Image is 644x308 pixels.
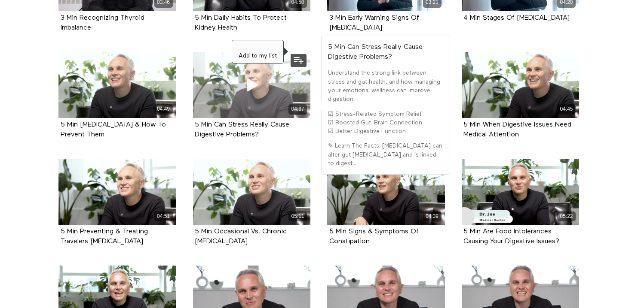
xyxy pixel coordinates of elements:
[195,15,287,31] strong: 5 Min Daily Habits To Protect Kidney Health
[464,121,572,138] a: 5 Min When Digestive Issues Need Medical Attention
[328,44,423,60] strong: 5 Min Can Stress Really Cause Digestive Problems?
[61,121,166,138] strong: 5 Min Kidney Stones & How To Prevent Them
[195,228,287,245] strong: 5 Min Occasional Vs. Chronic Diarrhea
[154,211,173,221] div: 04:51
[329,228,419,245] a: 5 Min Signs & Symptoms Of Constipation
[193,52,311,118] a: 5 Min Can Stress Really Cause Digestive Problems? 04:37
[327,159,445,225] a: 5 Min Signs & Symptoms Of Constipation 04:39
[328,142,443,168] p: ✎ Learn The Facts: [MEDICAL_DATA] can alter gut [MEDICAL_DATA] and is linked to digest...
[61,15,144,31] strong: 3 Min Recognizing Thyroid Imbalance
[195,15,287,31] a: 5 Min Daily Habits To Protect Kidney Health
[61,15,144,31] a: 3 Min Recognizing Thyroid Imbalance
[288,104,307,114] div: 04:37
[291,54,307,67] button: Add to my list
[61,228,148,245] strong: 5 Min Preventing & Treating Travelers Diarrhea
[462,159,580,225] a: 5 Min Are Food Intolerances Causing Your Digestive Issues? 05:22
[328,69,443,103] p: Understand the strong link between stress and gut health, and how managing your emotional wellnes...
[58,52,176,118] a: 5 Min Kidney Stones & How To Prevent Them 04:49
[464,228,560,245] a: 5 Min Are Food Intolerances Causing Your Digestive Issues?
[195,228,287,245] a: 5 Min Occasional Vs. Chronic [MEDICAL_DATA]
[329,15,419,31] a: 3 Min Early Warning Signs Of [MEDICAL_DATA]
[557,211,576,221] div: 05:22
[193,159,311,225] a: 5 Min Occasional Vs. Chronic Diarrhea 05:11
[328,110,443,136] p: ☑ Stress-Related Symptom Relief ☑ Boosted Gut-Brain Connection ☑ Better Digestive Function
[195,121,290,138] a: 5 Min Can Stress Really Cause Digestive Problems?
[61,121,166,138] a: 5 Min [MEDICAL_DATA] & How To Prevent Them
[423,211,442,221] div: 04:39
[464,15,570,21] a: 4 Min Stages Of [MEDICAL_DATA]
[462,52,580,118] a: 5 Min When Digestive Issues Need Medical Attention 04:45
[288,211,307,221] div: 05:11
[239,53,277,59] strong: Add to my list
[329,15,419,31] strong: 3 Min Early Warning Signs Of Kidney Disease
[557,104,576,114] div: 04:45
[61,228,148,245] a: 5 Min Preventing & Treating Travelers [MEDICAL_DATA]
[154,104,173,114] div: 04:49
[329,228,419,245] strong: 5 Min Signs & Symptoms Of Constipation
[58,159,176,225] a: 5 Min Preventing & Treating Travelers Diarrhea 04:51
[464,15,570,21] strong: 4 Min Stages Of Kidney Disease
[464,228,560,245] strong: 5 Min Are Food Intolerances Causing Your Digestive Issues?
